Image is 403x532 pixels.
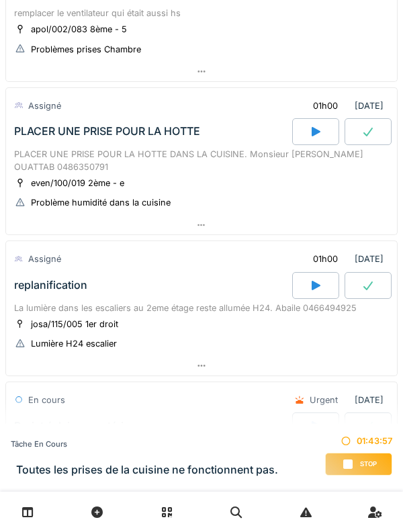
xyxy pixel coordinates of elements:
[31,318,118,330] div: josa/115/005 1er droit
[14,302,389,314] div: La lumière dans les escaliers au 2eme étage reste allumée H24. Abaile 0466494925
[302,247,389,271] div: [DATE]
[360,459,377,469] span: Stop
[325,435,392,447] div: 01:43:57
[31,23,127,36] div: apol/002/083 8ème - 5
[14,125,200,138] div: PLACER UNE PRISE POUR LA HOTTE
[310,394,338,406] div: Urgent
[31,337,117,350] div: Lumière H24 escalier
[14,279,87,292] div: replanification
[28,253,61,265] div: Assigné
[14,420,194,433] div: Projet éclairage extérieur communs
[28,394,65,406] div: En cours
[28,99,61,112] div: Assigné
[313,99,338,112] div: 01h00
[16,463,278,476] h3: Toutes les prises de la cuisine ne fonctionnent pas.
[302,93,389,118] div: [DATE]
[313,253,338,265] div: 01h00
[31,177,124,189] div: even/100/019 2ème - e
[31,43,141,56] div: Problèmes prises Chambre
[283,388,389,412] div: [DATE]
[14,148,389,173] div: PLACER UNE PRISE POUR LA HOTTE DANS LA CUISINE. Monsieur [PERSON_NAME] OUATTAB 0486350791
[11,439,278,450] div: Tâche en cours
[31,196,171,209] div: Problème humidité dans la cuisine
